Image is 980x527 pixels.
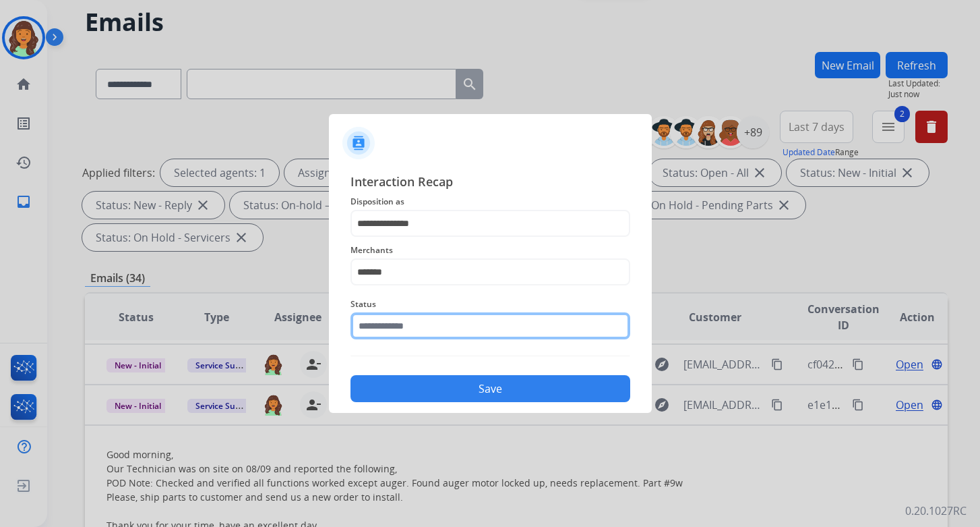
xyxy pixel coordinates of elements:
span: Disposition as [350,194,630,210]
span: Status [350,296,630,312]
span: Interaction Recap [350,172,630,194]
span: Merchants [350,242,630,258]
p: 0.20.1027RC [905,503,967,519]
img: contact-recap-line.svg [350,356,630,356]
img: contactIcon [342,127,375,159]
button: Save [350,375,630,402]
